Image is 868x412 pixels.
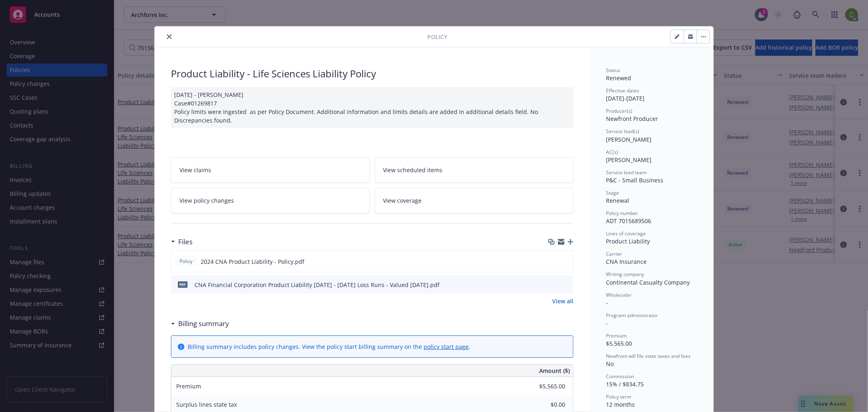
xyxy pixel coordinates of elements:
div: [DATE] - [PERSON_NAME] Case#01269817 Policy limits were Ingested as per Policy Document. Addition... [171,87,573,128]
span: View policy changes [179,196,234,205]
span: View coverage [383,196,422,205]
input: 0.00 [517,399,570,411]
span: View claims [179,166,211,174]
span: Newfront Producer [606,115,658,123]
span: Premium [606,332,627,339]
span: Surplus lines state tax [176,401,237,408]
input: 0.00 [517,380,570,392]
span: Policy [178,258,194,265]
span: Commission [606,373,634,380]
a: View all [552,297,573,305]
span: Policy [427,33,447,41]
span: pdf [178,281,188,287]
span: Renewed [606,74,631,82]
span: ADT 7015689506 [606,217,651,225]
a: policy start page [424,343,469,351]
span: [PERSON_NAME] [606,156,652,164]
span: [PERSON_NAME] [606,136,652,143]
span: - [606,299,608,307]
span: Stage [606,189,619,196]
div: Billing summary includes policy changes. View the policy start billing summary on the . [188,342,470,351]
span: Newfront will file state taxes and fees [606,353,691,359]
span: Carrier [606,250,622,257]
button: download file [550,281,556,289]
div: Files [171,237,192,247]
h3: Files [178,237,192,247]
h3: Billing summary [178,318,229,329]
div: CNA Financial Corporation Product Liability [DATE] - [DATE] Loss Runs - Valued [DATE].pdf [195,281,439,289]
span: Policy number [606,210,638,217]
a: View coverage [375,188,574,213]
span: Writing company [606,271,644,278]
span: AC(s) [606,149,618,156]
span: Lines of coverage [606,230,646,237]
a: View claims [171,157,370,183]
span: Producer(s) [606,107,632,114]
span: 12 months [606,401,635,408]
button: close [164,32,174,42]
span: Service lead(s) [606,128,639,135]
span: Renewal [606,197,629,204]
div: Product Liability [606,237,697,245]
div: Billing summary [171,318,229,329]
span: Wholesaler [606,291,632,298]
span: Policy term [606,393,631,400]
span: No [606,360,614,368]
a: View policy changes [171,188,370,213]
span: Amount ($) [539,366,570,375]
button: preview file [563,281,570,289]
span: 2024 CNA Product Liability - Policy.pdf [201,257,304,266]
span: Continental Casualty Company [606,278,690,286]
button: download file [549,257,556,266]
span: Status [606,67,620,74]
span: Effective dates [606,87,639,94]
div: Product Liability - Life Sciences Liability Policy [171,67,573,81]
button: preview file [562,257,570,266]
span: Program administrator [606,312,658,319]
span: - [606,319,608,327]
span: CNA Insurance [606,258,647,265]
span: Service lead team [606,169,647,176]
div: [DATE] - [DATE] [606,87,697,103]
a: View scheduled items [375,157,574,183]
span: $5,565.00 [606,340,632,347]
span: View scheduled items [383,166,443,174]
span: 15% / $834.75 [606,380,644,388]
span: P&C - Small Business [606,176,663,184]
span: Premium [176,382,201,390]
